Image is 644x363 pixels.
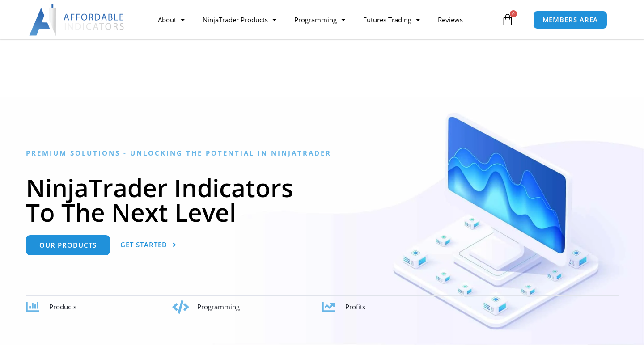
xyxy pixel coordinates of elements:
[49,302,76,311] span: Products
[149,9,499,30] nav: Menu
[39,242,97,249] span: Our Products
[197,302,240,311] span: Programming
[194,9,285,30] a: NinjaTrader Products
[510,10,517,17] span: 0
[26,149,619,157] h6: Premium Solutions - Unlocking the Potential in NinjaTrader
[345,302,365,311] span: Profits
[429,9,472,30] a: Reviews
[354,9,429,30] a: Futures Trading
[285,9,354,30] a: Programming
[26,175,619,224] h1: NinjaTrader Indicators To The Next Level
[120,235,177,255] a: Get Started
[149,9,194,30] a: About
[120,241,167,248] span: Get Started
[533,11,608,29] a: MEMBERS AREA
[29,4,125,36] img: LogoAI | Affordable Indicators – NinjaTrader
[26,235,110,255] a: Our Products
[542,17,598,23] span: MEMBERS AREA
[488,7,527,33] a: 0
